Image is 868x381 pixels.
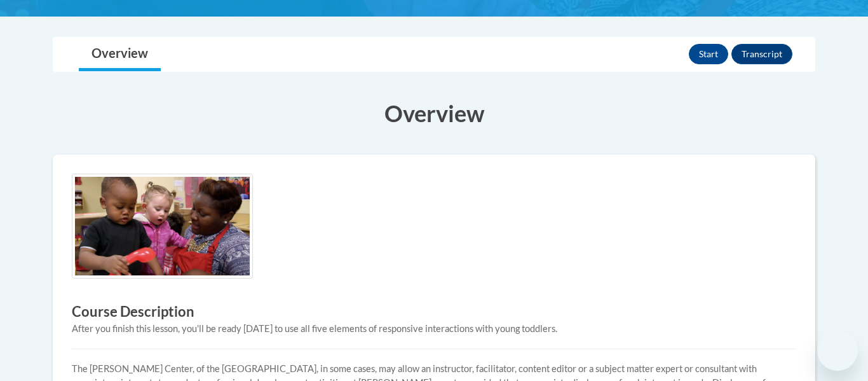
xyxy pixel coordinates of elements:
[72,322,796,336] div: After you finish this lesson, you'll be ready [DATE] to use all five elements of responsive inter...
[72,302,796,322] h3: Course Description
[689,44,728,64] button: Start
[53,97,815,129] h3: Overview
[731,44,792,64] button: Transcript
[79,38,161,71] a: Overview
[72,174,253,279] img: Course logo image
[817,330,858,371] iframe: Button to launch messaging window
